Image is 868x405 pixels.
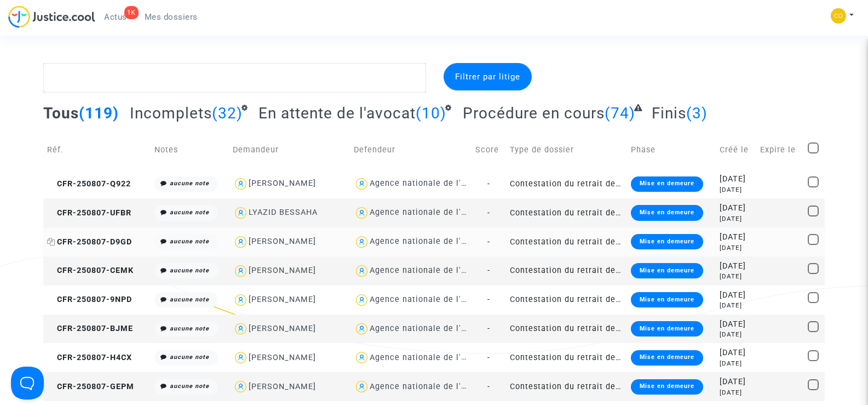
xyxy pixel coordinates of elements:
[43,130,151,169] td: Réf.
[506,343,627,372] td: Contestation du retrait de [PERSON_NAME] par l'ANAH (mandataire)
[506,286,627,315] td: Contestation du retrait de [PERSON_NAME] par l'ANAH (mandataire)
[47,208,131,218] span: CFR-250807-UFBR
[720,318,752,330] div: [DATE]
[506,227,627,256] td: Contestation du retrait de [PERSON_NAME] par l'ANAH (mandataire)
[170,353,209,361] i: aucune note
[233,379,249,395] img: icon-user.svg
[47,295,132,304] span: CFR-250807-9NPD
[487,353,490,362] span: -
[605,104,635,122] span: (74)
[354,321,370,337] img: icon-user.svg
[487,295,490,304] span: -
[370,382,490,391] div: Agence nationale de l'habitat
[720,330,752,339] div: [DATE]
[170,267,209,274] i: aucune note
[170,383,209,390] i: aucune note
[354,350,370,366] img: icon-user.svg
[720,301,752,310] div: [DATE]
[258,104,416,122] span: En attente de l'avocat
[720,185,752,195] div: [DATE]
[170,325,209,332] i: aucune note
[720,376,752,388] div: [DATE]
[720,173,752,185] div: [DATE]
[47,266,134,275] span: CFR-250807-CEMK
[233,263,249,279] img: icon-user.svg
[720,231,752,243] div: [DATE]
[487,324,490,333] span: -
[506,315,627,344] td: Contestation du retrait de [PERSON_NAME] par l'ANAH (mandataire)
[487,208,490,218] span: -
[720,347,752,359] div: [DATE]
[506,256,627,286] td: Contestation du retrait de [PERSON_NAME] par l'ANAH (mandataire)
[370,266,490,275] div: Agence nationale de l'habitat
[47,353,132,362] span: CFR-250807-H4CX
[249,295,316,304] div: [PERSON_NAME]
[229,130,350,169] td: Demandeur
[370,324,490,333] div: Agence nationale de l'habitat
[720,289,752,301] div: [DATE]
[463,104,605,122] span: Procédure en cours
[124,6,139,19] div: 1K
[43,104,79,122] span: Tous
[720,260,752,272] div: [DATE]
[756,130,804,169] td: Expire le
[487,179,490,189] span: -
[487,237,490,247] span: -
[370,295,490,304] div: Agence nationale de l'habitat
[233,176,249,192] img: icon-user.svg
[47,324,133,333] span: CFR-250807-BJME
[170,180,209,187] i: aucune note
[686,104,708,122] span: (3)
[170,238,209,245] i: aucune note
[249,382,316,391] div: [PERSON_NAME]
[249,324,316,333] div: [PERSON_NAME]
[720,359,752,368] div: [DATE]
[631,263,703,278] div: Mise en demeure
[136,9,206,25] a: Mes dossiers
[354,263,370,279] img: icon-user.svg
[831,8,846,24] img: 84a266a8493598cb3cce1313e02c3431
[249,266,316,275] div: [PERSON_NAME]
[249,208,318,217] div: LYAZID BESSAHA
[47,237,132,247] span: CFR-250807-D9GD
[354,379,370,395] img: icon-user.svg
[11,367,44,400] iframe: Help Scout Beacon - Open
[79,104,119,122] span: (119)
[350,130,471,169] td: Defendeur
[233,350,249,366] img: icon-user.svg
[472,130,506,169] td: Score
[720,202,752,214] div: [DATE]
[151,130,229,169] td: Notes
[170,296,209,303] i: aucune note
[233,234,249,250] img: icon-user.svg
[631,205,703,220] div: Mise en demeure
[354,205,370,221] img: icon-user.svg
[47,382,134,391] span: CFR-250807-GEPM
[506,130,627,169] td: Type de dossier
[233,205,249,221] img: icon-user.svg
[212,104,243,122] span: (32)
[631,234,703,249] div: Mise en demeure
[249,353,316,362] div: [PERSON_NAME]
[720,214,752,224] div: [DATE]
[47,179,131,189] span: CFR-250807-Q922
[354,234,370,250] img: icon-user.svg
[233,292,249,308] img: icon-user.svg
[631,292,703,307] div: Mise en demeure
[170,209,209,216] i: aucune note
[720,272,752,281] div: [DATE]
[720,388,752,397] div: [DATE]
[652,104,686,122] span: Finis
[631,176,703,192] div: Mise en demeure
[370,208,490,217] div: Agence nationale de l'habitat
[354,176,370,192] img: icon-user.svg
[416,104,446,122] span: (10)
[354,292,370,308] img: icon-user.svg
[145,12,198,22] span: Mes dossiers
[249,179,316,188] div: [PERSON_NAME]
[506,169,627,198] td: Contestation du retrait de [PERSON_NAME] par l'ANAH (mandataire)
[8,5,95,28] img: jc-logo.svg
[130,104,212,122] span: Incomplets
[455,72,520,82] span: Filtrer par litige
[487,382,490,391] span: -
